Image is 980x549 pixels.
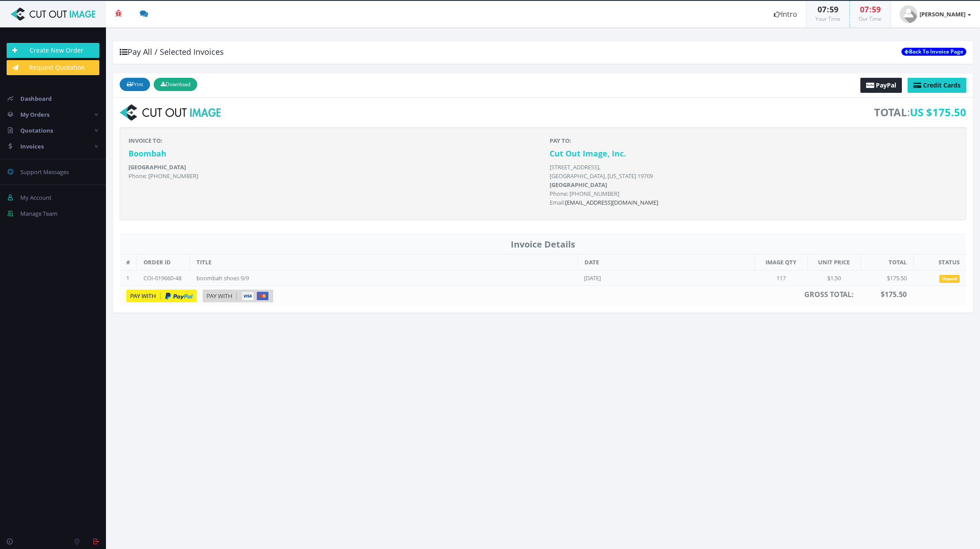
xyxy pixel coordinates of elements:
a: [PERSON_NAME] [891,1,980,27]
span: 59 [872,4,881,15]
span: US $175.50 [910,105,966,119]
a: PayPal [860,78,902,93]
td: [DATE] [577,270,754,286]
button: Download [154,78,197,91]
img: timthumb.php [900,5,917,23]
strong: [PERSON_NAME] [920,10,965,18]
span: My Account [20,194,52,202]
b: [GEOGRAPHIC_DATA] [550,181,607,189]
strong: Boombah [128,148,166,159]
th: Invoice Details [120,234,966,255]
th: DATE [577,255,754,271]
th: UNIT PRICE [807,255,860,271]
strong: GROSS TOTAL: [804,290,854,299]
p: Phone: [PHONE_NUMBER] [128,163,536,180]
span: 07 [818,4,826,15]
span: Dashboard [20,95,52,103]
span: Invoices [20,142,44,150]
img: Cut Out Image [7,8,99,21]
strong: Cut Out Image, Inc. [550,148,626,159]
th: TOTAL [860,255,913,271]
a: Intro [765,1,806,27]
span: : [869,4,872,15]
b: [GEOGRAPHIC_DATA] [128,163,186,171]
span: : [874,104,966,121]
th: STATUS [913,255,966,271]
th: TITLE [190,255,578,271]
span: 59 [829,4,838,15]
strong: $ [881,290,907,299]
a: Create New Order [7,43,99,58]
div: boombah shoes 9/9 [196,274,285,282]
strong: INVOICE TO: [128,137,162,145]
span: Support Messages [20,168,69,176]
a: Back To Invoice Page [901,48,966,56]
img: logo-print.png [120,104,221,121]
img: pay-with-cc.png [203,290,273,302]
small: Your Time [815,15,841,23]
span: Manage Team [20,210,57,217]
span: My Orders [20,111,49,118]
td: COI-019660-48 [137,270,190,286]
th: # [120,255,137,271]
td: 117 [754,270,807,286]
span: 07 [860,4,869,15]
span: Quotations [20,126,53,134]
strong: TOTAL [874,105,907,119]
span: PayPal [876,81,896,89]
span: Unpaid [939,275,960,283]
strong: PAY TO: [550,137,571,145]
span: 175.50 [885,290,907,299]
a: Request Quotation [7,60,99,75]
td: $175.50 [860,270,913,286]
button: Print [120,78,150,91]
a: [EMAIL_ADDRESS][DOMAIN_NAME] [565,198,658,206]
small: Our Time [859,15,882,23]
span: Pay All / Selected Invoices [120,46,224,57]
th: IMAGE QTY [754,255,807,271]
td: 1 [120,270,137,286]
span: : [826,4,829,15]
a: Credit Cards [908,78,966,93]
span: Credit Cards [923,81,961,89]
th: ORDER ID [137,255,190,271]
p: [STREET_ADDRESS], [GEOGRAPHIC_DATA], [US_STATE] 19709 Phone: [PHONE_NUMBER] Email: [550,163,957,207]
td: $1.50 [807,270,860,286]
img: pay-with-pp.png [126,290,197,302]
